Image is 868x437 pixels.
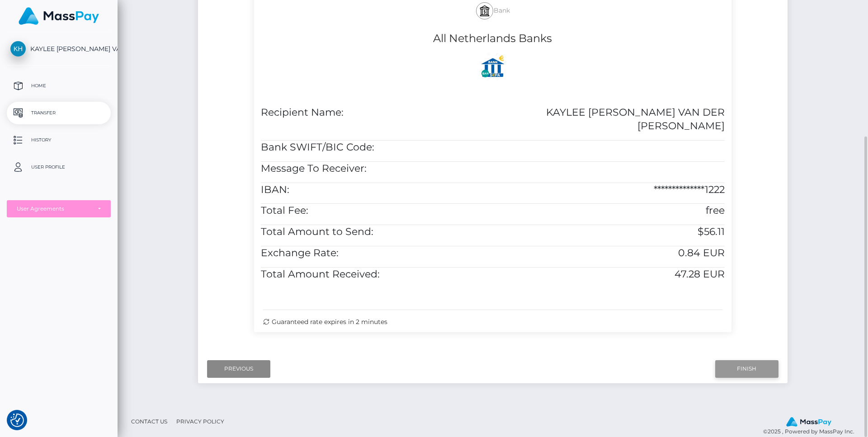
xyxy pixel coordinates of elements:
h5: Total Amount Received: [261,268,486,282]
img: MassPay [19,7,99,25]
h4: All Netherlands Banks [261,31,725,47]
a: Transfer [7,102,111,124]
h5: Exchange Rate: [261,246,486,260]
h5: IBAN: [261,183,486,197]
p: Home [10,79,107,93]
a: Home [7,75,111,97]
a: History [7,129,111,151]
h5: Recipient Name: [261,106,486,120]
h5: Message To Receiver: [261,162,486,176]
h5: Total Fee: [261,204,486,218]
button: User Agreements [7,200,111,217]
h5: 47.28 EUR [500,268,725,282]
img: Revisit consent button [10,414,24,427]
a: Contact Us [127,414,171,428]
input: Previous [207,360,270,377]
div: Guaranteed rate expires in 2 minutes [263,317,722,327]
h5: 0.84 EUR [500,246,725,260]
h5: $56.11 [500,225,725,239]
h5: Bank SWIFT/BIC Code: [261,141,486,155]
span: KAYLEE [PERSON_NAME] VAN DER [PERSON_NAME] [7,45,111,53]
div: © 2025 , Powered by MassPay Inc. [763,417,861,437]
img: bank.svg [479,5,490,16]
h5: KAYLEE [PERSON_NAME] VAN DER [PERSON_NAME] [500,106,725,134]
img: MassPay [786,417,831,427]
a: User Profile [7,156,111,179]
div: User Agreements [17,205,91,212]
input: Finish [715,360,778,377]
img: Z [478,52,507,81]
h5: Total Amount to Send: [261,225,486,239]
a: Privacy Policy [173,414,228,428]
p: Transfer [10,106,107,120]
h5: free [500,204,725,218]
button: Consent Preferences [10,414,24,427]
p: User Profile [10,160,107,174]
p: History [10,133,107,147]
